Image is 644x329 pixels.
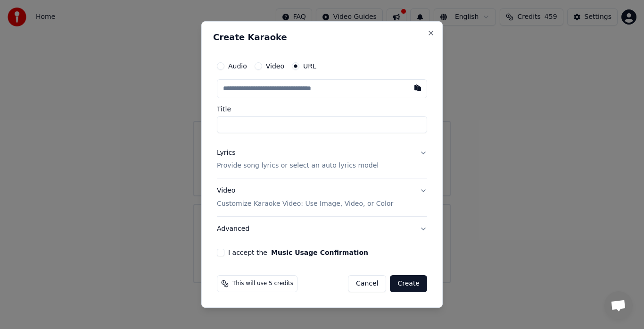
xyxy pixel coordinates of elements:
button: Cancel [348,275,386,292]
button: I accept the [271,249,368,256]
span: This will use 5 credits [232,280,293,287]
div: Video [217,186,393,209]
div: Lyrics [217,148,235,158]
label: Audio [228,63,247,69]
button: VideoCustomize Karaoke Video: Use Image, Video, or Color [217,179,427,217]
label: Video [266,63,284,69]
label: I accept the [228,249,368,256]
h2: Create Karaoke [213,33,431,42]
p: Customize Karaoke Video: Use Image, Video, or Color [217,199,393,209]
button: LyricsProvide song lyrics or select an auto lyrics model [217,141,427,178]
label: Title [217,106,427,112]
label: URL [303,63,316,69]
button: Create [390,275,427,292]
button: Advanced [217,217,427,241]
p: Provide song lyrics or select an auto lyrics model [217,161,379,171]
